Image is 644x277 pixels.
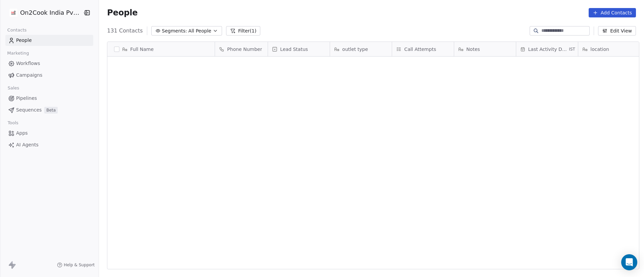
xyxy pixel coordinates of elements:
span: Marketing [4,48,32,58]
span: On2Cook India Pvt. Ltd. [20,8,81,17]
span: Notes [466,46,480,53]
span: Call Attempts [404,46,436,53]
span: Beta [44,107,58,114]
span: Segments: [162,27,187,34]
div: Full Name [107,42,215,56]
span: IST [569,47,575,52]
a: People [5,35,93,46]
div: Lead Status [268,42,330,56]
span: Last Activity Date [528,46,568,53]
button: Filter(1) [226,26,261,36]
div: grid [107,57,215,270]
span: All People [189,27,211,34]
span: Tools [5,118,21,128]
span: Contacts [4,25,30,35]
span: Help & Support [64,262,95,268]
span: Apps [16,130,28,137]
span: People [107,8,138,18]
a: Apps [5,128,93,139]
a: Help & Support [57,262,95,268]
span: AI Agents [16,141,39,148]
div: Last Activity DateIST [516,42,578,56]
div: Call Attempts [392,42,454,56]
span: Pipelines [16,95,37,102]
span: 131 Contacts [107,27,143,35]
span: People [16,37,32,44]
div: Notes [454,42,516,56]
a: SequencesBeta [5,105,93,116]
span: Phone Number [227,46,262,53]
span: Sequences [16,107,42,114]
span: Lead Status [280,46,308,53]
a: Workflows [5,58,93,69]
div: Phone Number [215,42,268,56]
div: outlet type [330,42,392,56]
span: location [590,46,609,53]
span: Workflows [16,60,40,67]
div: Open Intercom Messenger [621,254,637,270]
button: On2Cook India Pvt. Ltd. [8,7,78,18]
div: location [578,42,640,56]
a: AI Agents [5,139,93,150]
img: on2cook%20logo-04%20copy.jpg [9,9,17,17]
a: Campaigns [5,70,93,81]
span: Sales [5,83,22,93]
button: Edit View [598,26,636,36]
span: outlet type [342,46,368,53]
span: Campaigns [16,72,42,79]
a: Pipelines [5,93,93,104]
span: Full Name [130,46,154,53]
button: Add Contacts [589,8,636,17]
